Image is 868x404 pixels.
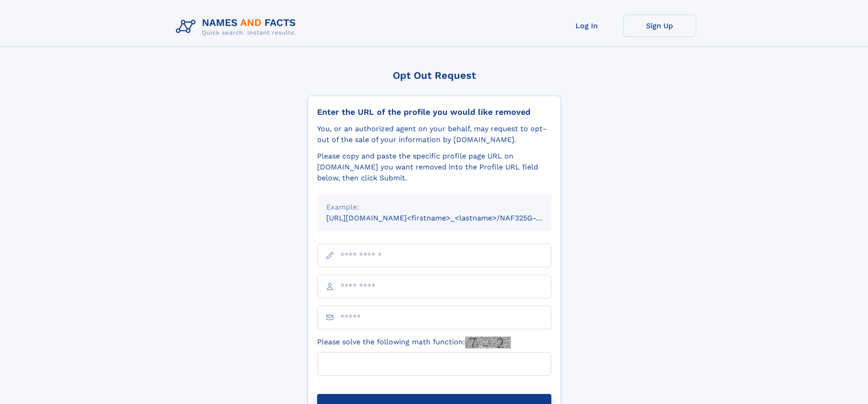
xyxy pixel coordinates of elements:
[317,337,511,348] label: Please solve the following math function:
[550,15,623,37] a: Log In
[317,107,551,117] div: Enter the URL of the profile you would like removed
[623,15,696,37] a: Sign Up
[326,214,569,222] small: [URL][DOMAIN_NAME]<firstname>_<lastname>/NAF325G-xxxxxxxx
[317,151,551,184] div: Please copy and paste the specific profile page URL on [DOMAIN_NAME] you want removed into the Pr...
[326,202,542,213] div: Example:
[308,70,561,81] div: Opt Out Request
[172,15,303,39] img: Logo Names and Facts
[317,123,551,145] div: You, or an authorized agent on your behalf, may request to opt-out of the sale of your informatio...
